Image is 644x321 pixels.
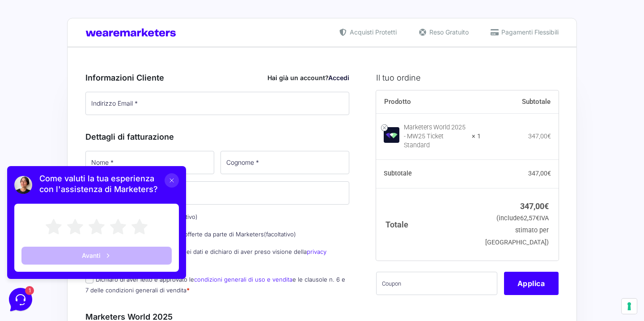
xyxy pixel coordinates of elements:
[264,231,296,238] span: (facoltativo)
[427,27,469,37] span: Reso Gratuito
[499,27,559,37] span: Pagamenti Flessibili
[528,133,551,140] bdi: 347,00
[520,214,539,222] span: 62,57
[376,272,497,295] input: Coupon
[472,132,481,141] strong: × 1
[14,147,70,154] span: Trova una risposta
[14,111,165,129] button: Inizia una conversazione
[38,95,142,104] p: Tu: prova
[27,93,177,111] button: Avanti
[267,73,349,82] div: Hai già un account?
[404,123,466,150] div: Marketers World 2025 - MW25 Ticket Standard
[11,81,168,108] a: MarketersTu:prova[DATE]
[138,251,151,259] p: Aiuto
[547,133,551,140] span: €
[384,127,399,143] img: Marketers World 2025 - MW25 Ticket Standard
[21,92,32,103] img: dark
[15,92,25,103] img: dark
[147,85,165,93] p: [DATE]
[485,214,549,246] small: (include IVA stimato per [GEOGRAPHIC_DATA])
[85,151,214,174] input: Nome *
[14,36,76,43] span: Le tue conversazioni
[528,170,551,177] bdi: 347,00
[536,214,539,222] span: €
[80,36,165,43] a: [DEMOGRAPHIC_DATA] tutto
[85,72,349,84] h3: Informazioni Cliente
[14,51,32,69] img: dark
[622,299,637,314] button: Le tue preferenze relative al consenso per le tecnologie di tracciamento
[85,181,349,205] input: Telefono *
[85,248,326,265] label: Acconsento al trattamento dei miei dati e dichiaro di aver preso visione della
[95,147,165,154] a: Apri Centro Assistenza
[547,170,551,177] span: €
[85,131,349,143] h3: Dettagli di fatturazione
[11,47,168,73] a: Assistenzaok[DATE]
[58,117,132,124] span: Inizia una conversazione
[27,251,42,259] p: Home
[220,151,349,174] input: Cognome *
[87,98,106,106] span: Avanti
[45,20,184,41] span: Come valuti la tua esperienza con l'assistenza di Marketers?
[38,85,142,94] span: Marketers
[7,239,62,259] button: Home
[85,276,345,293] label: Dichiaro di aver letto e approvato le e le clausole n. 6 e 7 delle condizioni generali di vendita
[347,27,397,37] span: Acquisti Protetti
[7,7,150,21] h2: Ciao da Marketers 👋
[328,74,349,81] a: Accedi
[38,61,142,70] p: ok
[18,86,29,97] img: dark
[20,167,146,175] input: Cerca un articolo...
[7,286,34,313] iframe: Customerly Messenger Launcher
[38,50,142,59] span: Assistenza
[504,272,559,295] button: Applica
[544,201,549,211] span: €
[85,92,349,115] input: Indirizzo Email *
[520,201,549,211] bdi: 347,00
[376,90,481,114] th: Prodotto
[77,251,102,259] p: Messaggi
[376,160,481,188] th: Subtotale
[62,239,117,259] button: 1Messaggi
[89,238,96,244] span: 1
[20,22,38,40] img: dark
[376,72,559,84] h3: Il tuo ordine
[376,188,481,260] th: Totale
[117,239,172,259] button: Aiuto
[147,50,165,58] p: [DATE]
[194,276,292,283] a: condizioni generali di uso e vendita
[481,90,559,114] th: Subtotale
